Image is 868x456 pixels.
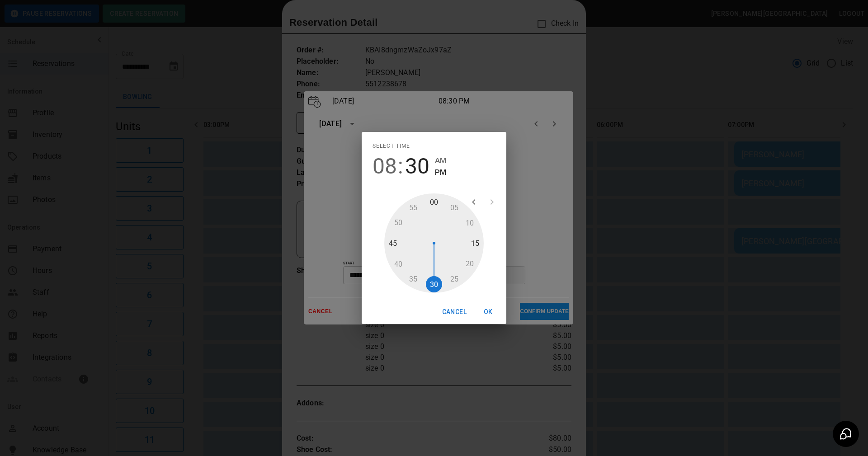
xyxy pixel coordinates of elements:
[373,139,410,154] span: Select time
[373,154,397,179] button: 08
[465,193,483,211] button: open previous view
[398,154,403,179] span: :
[435,166,446,179] button: PM
[405,154,429,179] button: 30
[435,155,446,167] button: AM
[474,304,503,320] button: OK
[439,304,470,320] button: Cancel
